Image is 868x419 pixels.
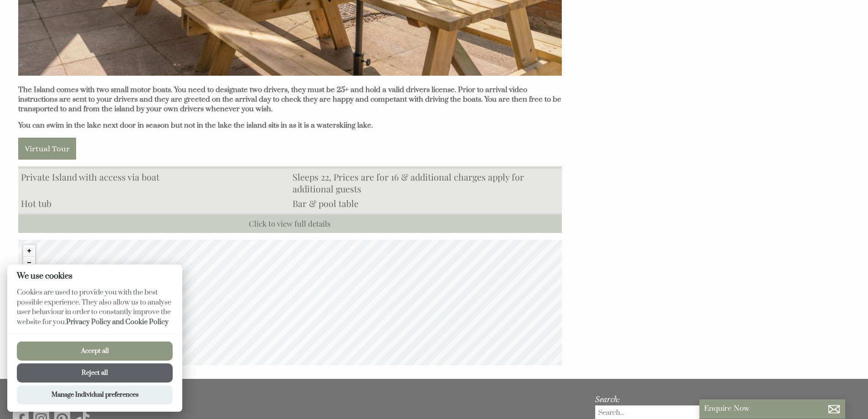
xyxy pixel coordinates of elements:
li: Private Island with access via boat [18,170,290,184]
button: Reject all [17,363,173,383]
button: Accept all [17,341,173,361]
canvas: Map [18,240,562,365]
li: Hot tub [18,196,290,211]
li: Sleeps 22, Prices are for 16 & additional charges apply for additional guests [290,170,561,196]
strong: You can swim in the lake next door in season but not in the lake the island sits in as it is a wa... [18,121,373,130]
a: Click to view full details [18,213,562,233]
a: Privacy Policy and Cookie Policy [66,318,169,326]
li: Bar & pool table [290,196,561,211]
h2: We use cookies [7,272,182,280]
button: Zoom in [23,245,35,257]
p: Cookies are used to provide you with the best possible experience. They also allow us to analyse ... [7,288,182,334]
button: Zoom out [23,257,35,269]
h3: Connect with us: [13,398,578,408]
button: Manage Individual preferences [17,385,173,404]
p: Enquire Now [704,404,841,414]
strong: The Island comes with two small motor boats. You need to designate two drivers, they must be 25+ ... [18,85,561,114]
h3: Search: [595,395,845,404]
a: Virtual Tour [18,138,76,160]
